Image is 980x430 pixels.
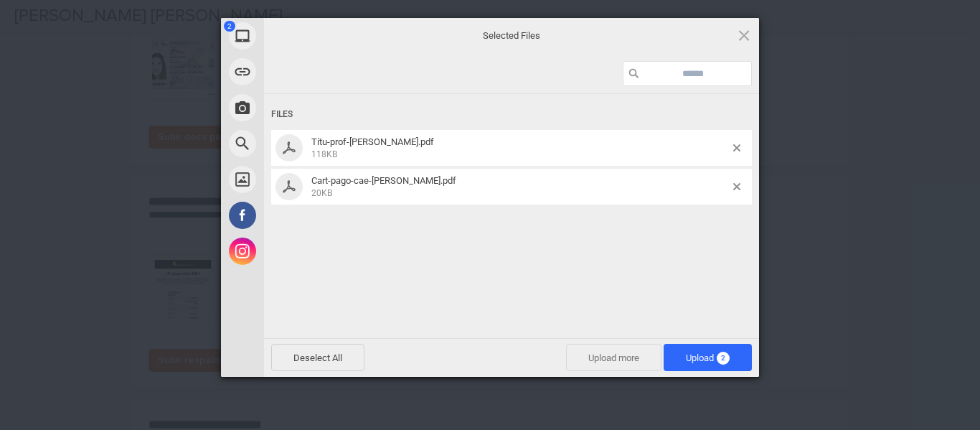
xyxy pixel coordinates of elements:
[221,18,393,54] div: My Device
[311,175,456,186] span: Cart-pago-cae-[PERSON_NAME].pdf
[221,90,393,126] div: Take Photo
[311,149,337,159] span: 118KB
[311,136,434,147] span: Títu-prof-[PERSON_NAME].pdf
[736,27,752,43] span: Click here or hit ESC to close picker
[224,21,235,32] span: 2
[307,136,733,160] span: Títu-prof-maría-jose.pdf
[221,162,393,197] div: Unsplash
[717,352,730,365] span: 2
[686,352,730,363] span: Upload
[221,126,393,162] div: Web Search
[368,29,655,42] span: Selected Files
[271,101,752,128] div: Files
[664,344,752,371] span: Upload
[311,188,332,198] span: 20KB
[221,54,393,90] div: Link (URL)
[307,175,733,199] span: Cart-pago-cae-maria-jose.pdf
[566,344,661,371] span: Upload more
[221,233,393,269] div: Instagram
[221,197,393,233] div: Facebook
[271,344,364,371] span: Deselect All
